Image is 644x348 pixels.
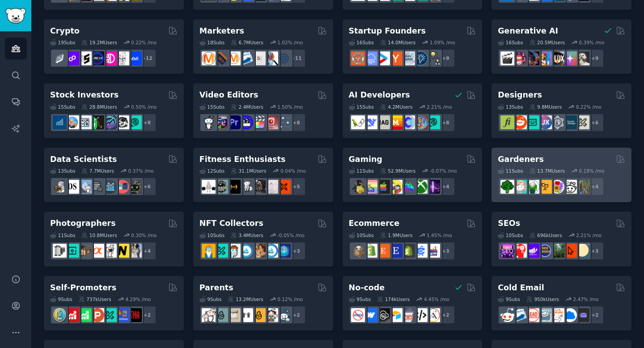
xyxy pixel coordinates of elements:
img: GymMotivation [214,180,228,194]
img: VideoEditors [239,115,253,129]
img: SEO_Digital_Marketing [500,244,514,258]
div: + 2 [436,306,455,324]
img: dividends [53,115,67,129]
img: webflow [364,308,377,322]
img: parentsofmultiples [264,308,278,322]
img: premiere [227,115,241,129]
img: NoCodeMovement [414,308,428,322]
img: editors [214,115,228,129]
img: CozyGamers [364,180,377,194]
img: CryptoArt [252,244,266,258]
div: 174k Users [377,296,410,302]
div: + 4 [436,177,455,196]
div: 1.9M Users [380,232,413,238]
div: 52.9M Users [380,168,415,174]
img: Emailmarketing [513,308,527,322]
div: + 8 [287,113,306,132]
img: WeddingPhotography [128,244,142,258]
h2: Parents [199,282,233,293]
img: ValueInvesting [65,115,79,129]
img: web3 [90,51,104,65]
div: 9 Sub s [199,296,222,302]
img: dataengineering [90,180,104,194]
div: 20.5M Users [530,39,565,46]
img: ecommercemarketing [414,244,428,258]
img: EtsySellers [389,244,402,258]
img: MarketingResearch [264,51,278,65]
div: 4.29 % /mo [125,296,151,302]
div: + 6 [585,113,604,132]
h2: Ecommerce [349,218,400,229]
h2: Stock Investors [50,89,119,101]
img: llmops [414,115,428,129]
img: CryptoNews [115,51,129,65]
img: userexperience [551,115,564,129]
img: MachineLearning [53,180,67,194]
img: SonyAlpha [90,244,104,258]
div: -0.07 % /mo [430,168,457,174]
img: dropship [351,244,365,258]
div: 13.7M Users [530,168,565,174]
img: Trading [90,115,104,129]
div: 10.8M Users [81,232,117,238]
div: 19 Sub s [50,39,75,46]
img: ProductHunters [90,308,104,322]
div: 0.22 % /mo [131,39,157,46]
img: macgaming [376,180,390,194]
img: DeepSeek [364,115,377,129]
img: UX_Design [576,115,589,129]
img: content_marketing [202,51,216,65]
h2: Marketers [199,25,244,37]
img: Adalo [426,308,440,322]
img: 0xPolygon [65,51,79,65]
img: TwitchStreaming [426,180,440,194]
img: The_SEO [576,244,589,258]
img: Forex [78,115,92,129]
img: Rag [376,115,390,129]
div: 7.7M Users [81,168,114,174]
img: DigitalItems [277,244,291,258]
h2: Gaming [349,154,382,165]
div: 19.2M Users [81,39,117,46]
h2: Fitness Enthusiasts [199,154,286,165]
img: SavageGarden [525,180,539,194]
img: ycombinator [389,51,402,65]
img: NFTmarket [227,244,241,258]
img: datascience [65,180,79,194]
img: OpenseaMarket [264,244,278,258]
div: + 3 [287,242,306,260]
img: youtubepromotion [65,308,79,322]
div: 1.02 % /mo [277,39,303,46]
img: ethstaker [78,51,92,65]
img: GardeningUK [538,180,552,194]
img: indiehackers [401,51,415,65]
div: 15 Sub s [199,104,225,110]
div: 9 Sub s [498,296,520,302]
div: 11 Sub s [349,168,374,174]
img: sales [500,308,514,322]
img: GamerPals [389,180,402,194]
img: ethfinance [53,51,67,65]
img: selfpromotion [78,308,92,322]
h2: Gardeners [498,154,544,165]
h2: NFT Collectors [199,218,263,229]
img: UI_Design [525,115,539,129]
div: 2.21 % /mo [576,232,602,238]
img: Parents [277,308,291,322]
h2: Data Scientists [50,154,117,165]
div: + 2 [585,306,604,324]
div: + 4 [585,177,604,196]
img: DreamBooth [576,51,589,65]
h2: Video Editors [199,89,258,101]
img: UXDesign [538,115,552,129]
img: starryai [563,51,577,65]
img: GardenersWorld [576,180,589,194]
div: 950k Users [526,296,559,302]
img: nocode [351,308,365,322]
div: 14.0M Users [380,39,415,46]
img: data [128,180,142,194]
h2: AI Developers [349,89,410,101]
div: 15 Sub s [50,104,75,110]
img: weightroom [239,180,253,194]
div: + 3 [436,242,455,260]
